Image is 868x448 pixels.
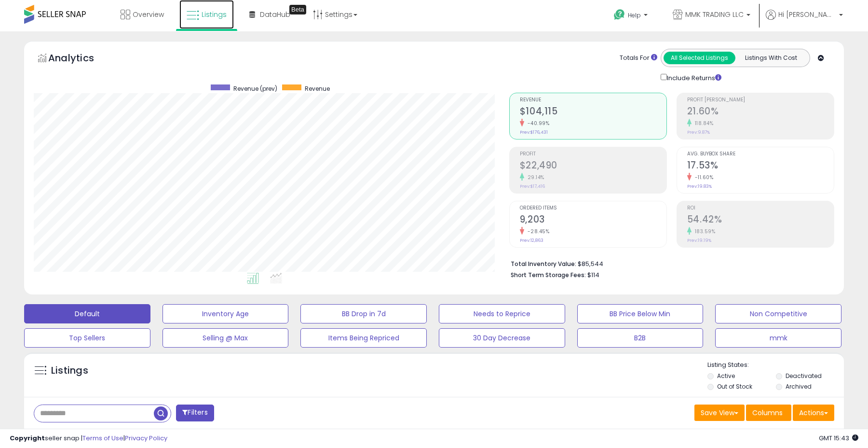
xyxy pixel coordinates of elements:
[520,152,666,157] span: Profit
[176,405,214,421] button: Filters
[819,434,858,443] span: 2025-09-8 15:43 GMT
[694,405,745,421] button: Save View
[51,364,88,378] h5: Listings
[620,54,657,63] div: Totals For
[300,328,427,348] button: Items Being Repriced
[587,270,599,280] span: $114
[10,434,167,443] div: seller snap | |
[687,129,710,135] small: Prev: 9.87%
[692,174,714,181] small: -11.60%
[707,361,843,370] p: Listing States:
[786,372,822,380] label: Deactivated
[524,228,550,235] small: -28.45%
[746,405,791,421] button: Columns
[766,10,843,31] a: Hi [PERSON_NAME]
[233,84,277,93] span: Revenue (prev)
[520,206,666,211] span: Ordered Items
[82,434,123,443] a: Terms of Use
[717,382,752,391] label: Out of Stock
[300,304,427,323] button: BB Drop in 7d
[520,160,666,173] h2: $22,490
[520,183,545,189] small: Prev: $17,416
[687,152,834,157] span: Avg. Buybox Share
[687,183,712,189] small: Prev: 19.83%
[163,328,289,348] button: Selling @ Max
[520,238,543,243] small: Prev: 12,863
[289,5,306,14] div: Tooltip anchor
[786,382,812,391] label: Archived
[48,51,113,67] h5: Analytics
[778,10,836,19] span: Hi [PERSON_NAME]
[687,160,834,173] h2: 17.53%
[735,52,807,64] button: Listings With Cost
[524,174,544,181] small: 29.14%
[692,120,714,127] small: 118.84%
[687,98,834,103] span: Profit [PERSON_NAME]
[511,271,586,279] b: Short Term Storage Fees:
[24,328,150,348] button: Top Sellers
[524,120,550,127] small: -40.99%
[24,304,150,323] button: Default
[793,405,834,421] button: Actions
[687,106,834,119] h2: 21.60%
[664,52,735,64] button: All Selected Listings
[685,10,744,19] span: MMK TRADING LLC
[606,1,657,31] a: Help
[10,434,45,443] strong: Copyright
[687,238,711,243] small: Prev: 19.19%
[687,206,834,211] span: ROI
[133,10,164,19] span: Overview
[520,129,548,135] small: Prev: $176,431
[613,9,625,21] i: Get Help
[577,304,704,323] button: BB Price Below Min
[439,328,565,348] button: 30 Day Decrease
[653,72,733,83] div: Include Returns
[715,328,841,348] button: mmk
[125,434,167,443] a: Privacy Policy
[202,10,227,19] span: Listings
[752,408,783,418] span: Columns
[687,214,834,227] h2: 54.42%
[692,228,716,235] small: 183.59%
[439,304,565,323] button: Needs to Reprice
[305,84,330,93] span: Revenue
[511,257,827,269] li: $85,544
[163,304,289,323] button: Inventory Age
[717,372,735,380] label: Active
[577,328,704,348] button: B2B
[260,10,290,19] span: DataHub
[520,98,666,103] span: Revenue
[715,304,841,323] button: Non Competitive
[520,214,666,227] h2: 9,203
[628,11,641,19] span: Help
[520,106,666,119] h2: $104,115
[511,260,576,268] b: Total Inventory Value:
